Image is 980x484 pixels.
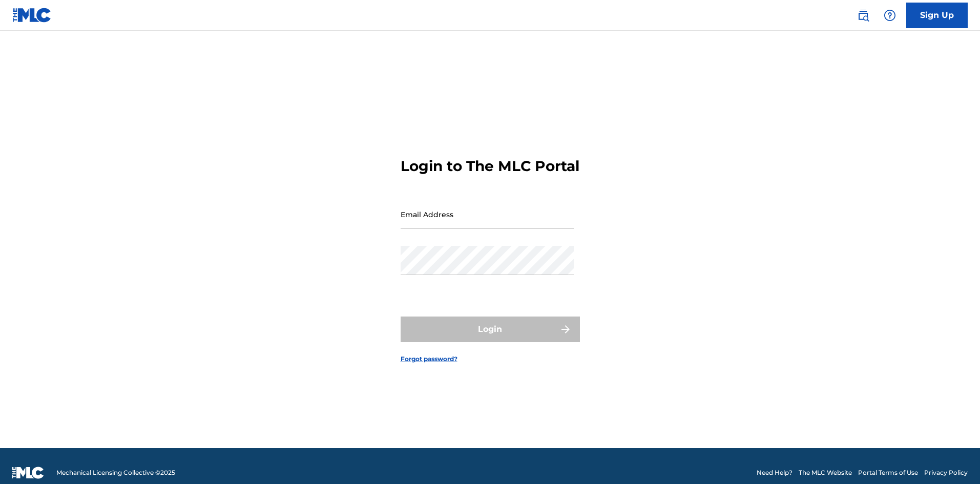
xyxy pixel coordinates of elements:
h3: Login to The MLC Portal [401,157,579,175]
a: Public Search [853,5,873,26]
a: Privacy Policy [924,468,968,477]
img: MLC Logo [12,8,52,23]
a: Need Help? [757,468,793,477]
img: logo [12,467,44,479]
a: Sign Up [906,3,968,28]
div: Help [880,5,900,26]
span: Mechanical Licensing Collective © 2025 [56,468,175,477]
img: help [884,9,896,22]
a: The MLC Website [799,468,852,477]
img: search [857,9,869,22]
a: Forgot password? [401,354,457,364]
a: Portal Terms of Use [858,468,918,477]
